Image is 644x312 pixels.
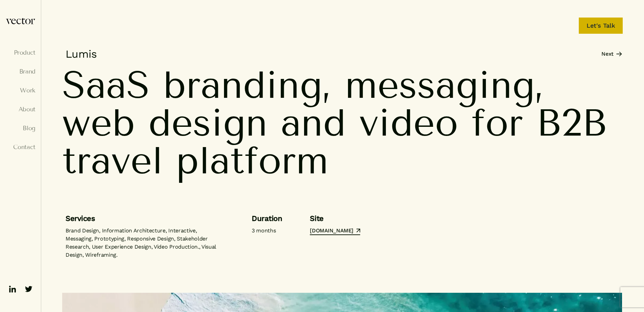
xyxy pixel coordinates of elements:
[310,227,360,235] a: [DOMAIN_NAME]
[601,50,622,58] a: Next
[148,104,268,142] span: design
[66,227,224,259] p: Brand Design, Information Architecture, Interactive, Messaging, Prototyping, Responsive Design, S...
[5,106,35,113] a: About
[176,142,328,179] span: platform
[536,104,607,142] span: B2B
[62,66,150,104] span: SaaS
[62,142,163,179] span: travel
[62,47,97,61] h5: Lumis
[163,66,332,104] span: branding,
[5,49,35,56] a: Product
[252,213,282,224] h6: Duration
[310,213,360,224] h6: Site
[5,144,35,150] a: Contact
[23,284,34,294] img: ico-twitter-fill
[359,104,458,142] span: video
[345,66,544,104] span: messaging,
[471,104,523,142] span: for
[5,125,35,132] a: Blog
[7,284,18,294] img: ico-linkedin
[5,87,35,94] a: Work
[66,213,224,224] h6: Services
[281,104,346,142] span: and
[252,227,276,234] em: 3 months
[62,104,135,142] span: web
[5,68,35,75] a: Brand
[579,18,623,34] a: Let's Talk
